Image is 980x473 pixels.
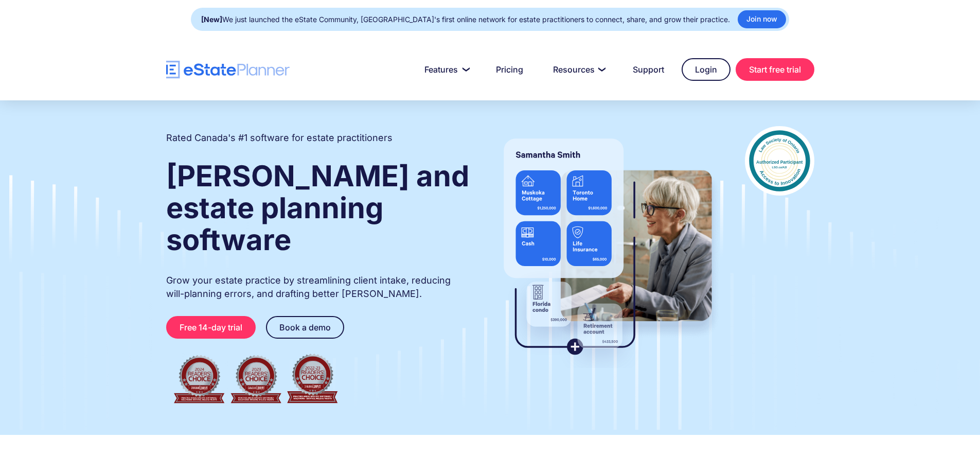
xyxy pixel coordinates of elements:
[201,12,730,27] div: We just launched the eState Community, [GEOGRAPHIC_DATA]'s first online network for estate practi...
[166,159,469,257] strong: [PERSON_NAME] and estate planning software
[620,59,676,80] a: Support
[412,59,478,80] a: Features
[201,15,222,24] strong: [New]
[541,59,615,80] a: Resources
[266,316,344,339] a: Book a demo
[166,274,471,301] p: Grow your estate practice by streamlining client intake, reducing will-planning errors, and draft...
[736,58,814,81] a: Start free trial
[166,131,393,145] h2: Rated Canada's #1 software for estate practitioners
[166,316,256,339] a: Free 14-day trial
[738,10,786,28] a: Join now
[484,59,536,80] a: Pricing
[682,58,730,81] a: Login
[166,61,290,79] a: home
[491,126,724,368] img: estate planner showing wills to their clients, using eState Planner, a leading estate planning so...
